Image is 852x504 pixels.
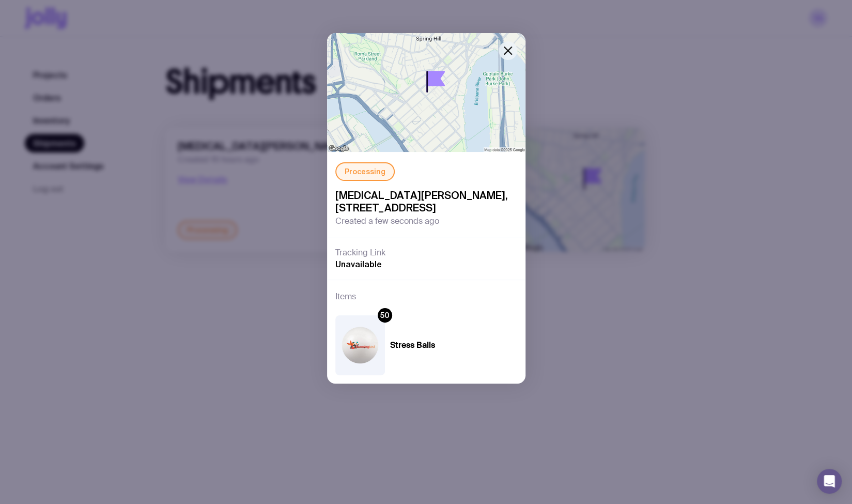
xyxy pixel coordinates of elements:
[327,33,525,152] img: staticmap
[335,248,385,258] h3: Tracking Link
[335,259,382,269] span: Unavailable
[378,308,392,323] div: 50
[335,189,517,214] span: [MEDICAL_DATA][PERSON_NAME], [STREET_ADDRESS]
[335,291,356,303] h3: Items
[390,340,435,350] h4: Stress Balls
[817,469,842,494] div: Open Intercom Messenger
[335,162,395,181] div: Processing
[335,216,439,226] span: Created a few seconds ago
